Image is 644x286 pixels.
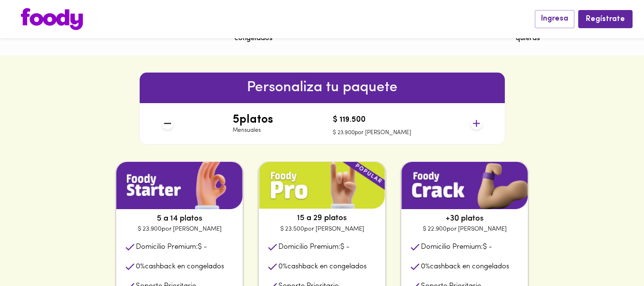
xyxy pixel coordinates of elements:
p: $ 23.500 por [PERSON_NAME] [259,224,385,234]
button: Ingresa [535,10,574,28]
p: $ 23.900 por [PERSON_NAME] [116,224,243,234]
button: Regístrate [578,10,633,28]
img: plan1 [401,162,528,209]
span: 0 % [421,263,430,270]
p: Domicilio Premium: [136,242,207,252]
p: Domicilio Premium: [278,242,349,252]
img: logo.png [21,8,83,30]
iframe: Messagebird Livechat Widget [589,231,634,276]
img: plan1 [116,162,243,209]
h4: $ 119.500 [333,116,411,125]
p: Mensuales [233,127,273,135]
p: 5 a 14 platos [116,213,243,224]
span: $ - [483,244,492,251]
p: +30 platos [401,213,528,224]
span: $ - [198,244,207,251]
p: cashback en congelados [136,262,224,272]
span: Regístrate [586,15,625,24]
p: 15 a 29 platos [259,212,385,224]
span: 0 % [136,263,145,270]
span: 0 % [278,263,287,270]
h6: Personaliza tu paquete [140,76,505,99]
p: $ 22.900 por [PERSON_NAME] [401,224,528,234]
p: cashback en congelados [278,262,367,272]
span: $ - [340,244,349,251]
p: Domicilio Premium: [421,242,492,252]
h4: 5 platos [233,114,273,126]
span: Ingresa [541,14,568,23]
p: $ 23.900 por [PERSON_NAME] [333,129,411,137]
p: cashback en congelados [421,262,509,272]
img: plan1 [259,162,385,209]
